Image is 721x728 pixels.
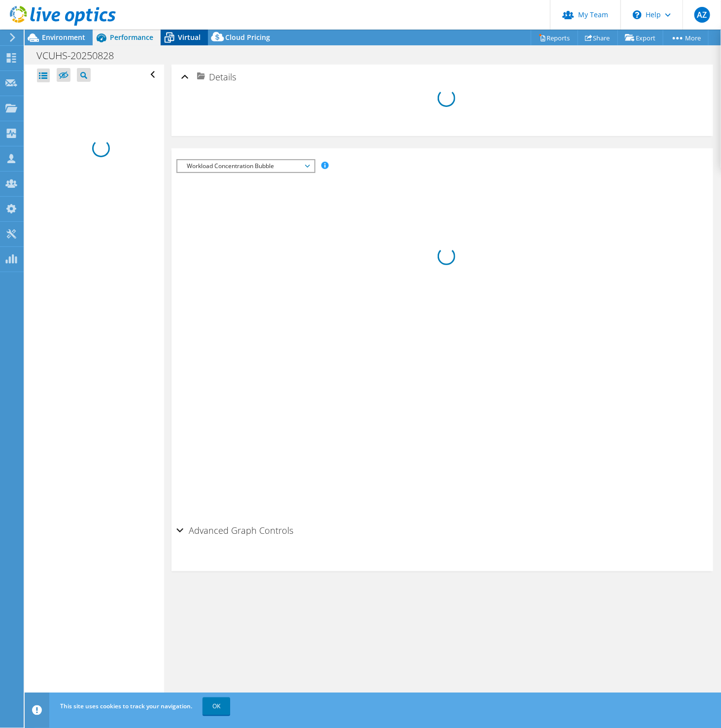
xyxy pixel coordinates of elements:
[618,30,663,45] a: Export
[225,33,270,42] span: Cloud Pricing
[110,33,153,42] span: Performance
[633,10,642,19] svg: \n
[182,160,309,172] span: Workload Concentration Bubble
[578,30,618,45] a: Share
[32,50,129,61] h1: VCUHS-20250828
[178,33,201,42] span: Virtual
[203,697,230,715] a: OK
[209,71,237,83] span: Details
[694,7,710,23] span: AZ
[42,33,85,42] span: Environment
[176,520,294,540] h2: Advanced Graph Controls
[60,702,192,710] span: This site uses cookies to track your navigation.
[531,30,578,45] a: Reports
[663,30,709,45] a: More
